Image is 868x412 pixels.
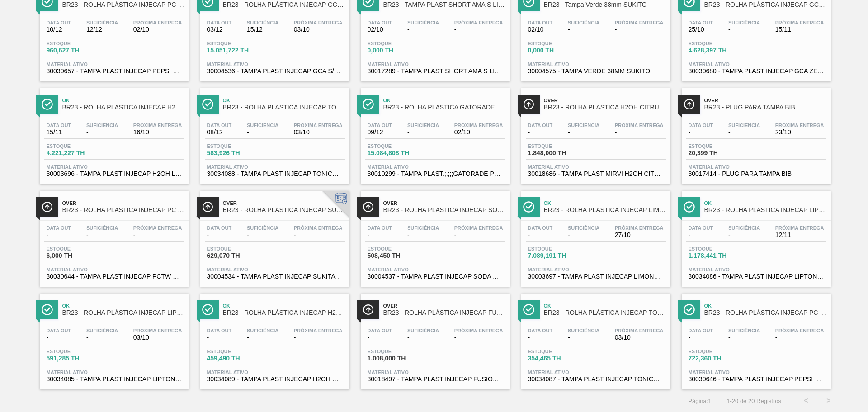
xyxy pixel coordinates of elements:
span: - [47,232,71,238]
a: ÍconeOkBR23 - ROLHA PLÁSTICA INJECAP LIPTON SHORTData out-Suficiência-Próxima Entrega03/10Estoque... [33,287,193,389]
span: 30018686 - TAMPA PLAST MIRVI H2OH CITRUS S/LINER [528,170,664,177]
span: Data out [528,328,553,333]
span: Data out [528,20,553,25]
span: 7.089,191 TH [528,252,591,259]
span: Próxima Entrega [775,20,824,25]
span: Ok [544,303,666,308]
span: - [247,129,278,136]
span: Suficiência [86,328,118,333]
img: Ícone [684,201,695,213]
img: Ícone [523,99,534,110]
span: Suficiência [407,328,439,333]
span: Material ativo [207,62,343,67]
span: Data out [528,225,553,231]
span: - [407,232,439,238]
span: Data out [368,225,392,231]
span: 30030680 - TAMPA PLAST INJECAP GCA ZERO NIV24 [689,68,824,75]
span: - [689,129,713,136]
span: - [407,129,439,136]
span: - [728,129,760,136]
span: - [454,232,503,238]
span: Próxima Entrega [454,328,503,333]
span: 02/10 [454,129,503,136]
span: Ok [704,303,826,308]
span: Estoque [207,143,270,149]
span: Suficiência [568,328,599,333]
span: Suficiência [247,20,278,25]
span: Suficiência [247,328,278,333]
span: 30030644 - TAMPA PLAST INJECAP PCTW NIV24 [47,273,182,280]
span: Próxima Entrega [133,225,182,231]
span: Material ativo [368,267,503,272]
span: BR23 - ROLHA PLÁSTICA INJECAP LIPTON SHORT [62,309,184,316]
span: Estoque [689,143,752,149]
span: Próxima Entrega [133,20,182,25]
span: - [294,232,343,238]
span: - [775,334,824,341]
span: Suficiência [728,225,760,231]
span: Material ativo [689,369,824,375]
span: BR23 - ROLHA PLÁSTICA INJECAP GCA SHORT [223,1,345,8]
span: Ok [62,303,184,308]
span: BR23 - ROLHA PLÁSTICA INJECAP GCA ZERO SHORT [704,1,826,8]
span: 4.221,227 TH [47,150,110,156]
span: BR23 - ROLHA PLÁSTICA INJECAP FUSION SHORT [383,309,505,316]
span: 23/10 [775,129,824,136]
span: 30010299 - TAMPA PLAST.;.;;;GATORADE PET500; [368,170,503,177]
span: Material ativo [47,267,182,272]
span: - [568,129,599,136]
span: 30030646 - TAMPA PLAST INJECAP PEPSI ZERO NIV24 [689,376,824,383]
span: Over [383,200,505,206]
img: Ícone [363,304,374,315]
span: 02/10 [368,26,392,33]
span: Suficiência [86,225,118,231]
a: ÍconeOkBR23 - ROLHA PLÁSTICA INJECAP H2OH SHORTData out15/11Suficiência-Próxima Entrega16/10Estoq... [33,81,193,184]
span: Próxima Entrega [294,225,343,231]
span: Data out [47,123,71,128]
span: Próxima Entrega [454,225,503,231]
img: Ícone [202,304,213,315]
span: Estoque [528,143,591,149]
span: Material ativo [47,164,182,170]
span: 09/12 [368,129,392,136]
span: 03/10 [615,334,664,341]
span: Estoque [207,246,270,251]
span: 30034087 - TAMPA PLAST INJECAP TONICA S/LINER [528,376,664,383]
span: Suficiência [728,20,760,25]
span: Suficiência [407,123,439,128]
span: Data out [47,328,71,333]
span: Estoque [368,246,431,251]
span: - [247,334,278,341]
span: Suficiência [728,123,760,128]
span: BR23 - ROLHA PLÁSTICA INJECAP SUKITA SHORT [223,207,345,213]
span: - [528,232,553,238]
img: Ícone [42,304,53,315]
span: 15.084,808 TH [368,150,431,156]
span: 02/10 [133,26,182,33]
a: ÍconeOkBR23 - ROLHA PLÁSTICA INJECAP TONICA 1L ZERO CINZAData out08/12Suficiência-Próxima Entrega... [193,81,354,184]
a: ÍconeOkBR23 - ROLHA PLÁSTICA INJECAP LIPTON ZERO SHORTData out-Suficiência-Próxima Entrega12/11Es... [675,184,835,287]
img: Ícone [202,99,213,110]
img: Ícone [202,201,213,213]
span: Estoque [528,41,591,46]
span: 0,000 TH [368,47,431,54]
span: Material ativo [207,164,343,170]
span: Estoque [528,246,591,251]
span: 30004534 - TAMPA PLAST INJECAP SUKITA S/LINER [207,273,343,280]
span: Estoque [47,143,110,149]
span: - [615,26,664,33]
span: - [86,232,118,238]
span: BR23 - ROLHA PLÁSTICA INJECAP H2OH CITRUS SHORT [223,309,345,316]
span: Material ativo [528,267,664,272]
span: 30030657 - TAMPA PLAST INJECAP PEPSI NIV24 [47,68,182,75]
span: 30004537 - TAMPA PLAST INJECAP SODA S/LINER [368,273,503,280]
span: Data out [47,225,71,231]
span: Próxima Entrega [133,123,182,128]
span: 30003697 - TAMPA PLAST INJECAP LIMONETO S/LINER [528,273,664,280]
span: Material ativo [689,62,824,67]
span: - [86,334,118,341]
span: Próxima Entrega [775,328,824,333]
span: Estoque [368,143,431,149]
span: - [568,334,599,341]
span: - [407,26,439,33]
